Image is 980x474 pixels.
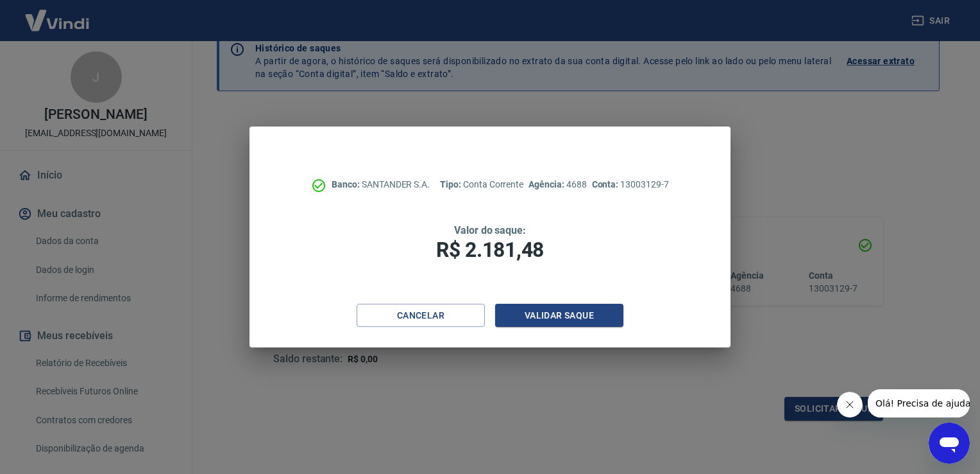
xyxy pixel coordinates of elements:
[440,179,463,189] span: Tipo:
[357,304,485,328] button: Cancelar
[528,178,586,191] p: 4688
[929,423,970,464] iframe: Botão para abrir a janela de mensagens
[868,389,970,417] iframe: Mensagem da empresa
[454,224,526,236] span: Valor do saque:
[332,179,362,189] span: Banco:
[8,9,108,19] span: Olá! Precisa de ajuda?
[592,178,669,191] p: 13003129-7
[436,238,544,262] span: R$ 2.181,48
[495,304,623,328] button: Validar saque
[837,392,863,417] iframe: Fechar mensagem
[332,178,430,191] p: SANTANDER S.A.
[440,178,523,191] p: Conta Corrente
[592,179,621,189] span: Conta:
[528,179,566,189] span: Agência:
